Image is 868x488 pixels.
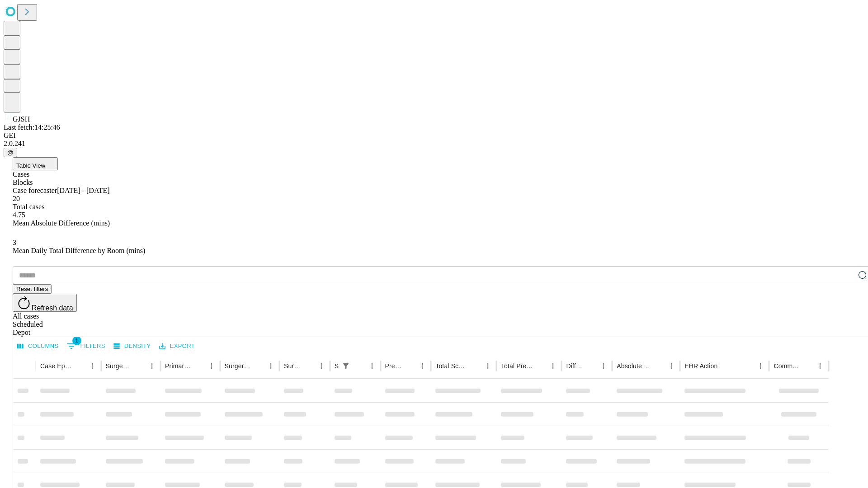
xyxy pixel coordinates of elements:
div: Difference [566,362,584,370]
button: Sort [252,360,264,372]
div: Total Predicted Duration [501,362,533,370]
button: Density [111,339,153,353]
div: GEI [4,131,864,140]
span: Mean Absolute Difference (mins) [13,219,110,227]
div: Surgery Name [225,362,251,370]
button: Menu [205,360,218,372]
button: Sort [585,360,597,372]
span: 20 [13,195,20,202]
button: Select columns [15,339,61,353]
button: Sort [469,360,481,372]
button: Sort [718,360,731,372]
button: Menu [366,360,378,372]
span: Table View [16,162,45,169]
div: Predicted In Room Duration [385,362,403,370]
button: Menu [264,360,277,372]
span: [DATE] - [DATE] [57,187,109,194]
button: Menu [665,360,678,372]
span: Last fetch: 14:25:46 [4,123,60,131]
button: Menu [547,360,559,372]
button: Sort [133,360,146,372]
span: Refresh data [32,304,73,312]
span: Reset filters [16,286,48,292]
span: 1 [72,336,81,345]
div: Surgeon Name [106,362,132,370]
button: Menu [86,360,99,372]
div: 1 active filter [340,360,352,372]
div: Case Epic Id [40,362,73,370]
button: Sort [302,360,315,372]
div: Absolute Difference [617,362,651,370]
button: Show filters [65,339,108,353]
div: Comments [774,362,800,370]
button: Sort [403,360,416,372]
button: Table View [13,157,58,170]
span: @ [7,149,14,156]
span: GJSH [13,115,30,123]
span: 3 [13,239,16,246]
button: Reset filters [13,284,52,294]
div: Surgery Date [284,362,302,370]
button: Menu [481,360,494,372]
button: Menu [597,360,610,372]
div: EHR Action [684,362,717,370]
button: Sort [74,360,86,372]
button: Show filters [340,360,352,372]
button: Menu [416,360,429,372]
div: Scheduled In Room Duration [335,362,339,370]
span: Case forecaster [13,187,57,194]
span: Total cases [13,203,44,211]
button: Export [157,339,197,353]
button: Menu [814,360,826,372]
button: Sort [652,360,665,372]
button: Menu [754,360,767,372]
button: @ [4,148,17,157]
button: Sort [353,360,366,372]
button: Sort [534,360,547,372]
button: Sort [193,360,205,372]
span: Mean Daily Total Difference by Room (mins) [13,247,145,254]
div: Total Scheduled Duration [435,362,468,370]
button: Menu [315,360,328,372]
div: Primary Service [165,362,191,370]
button: Menu [146,360,158,372]
button: Refresh data [13,294,77,312]
button: Sort [801,360,814,372]
div: 2.0.241 [4,140,864,148]
span: 4.75 [13,211,25,219]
